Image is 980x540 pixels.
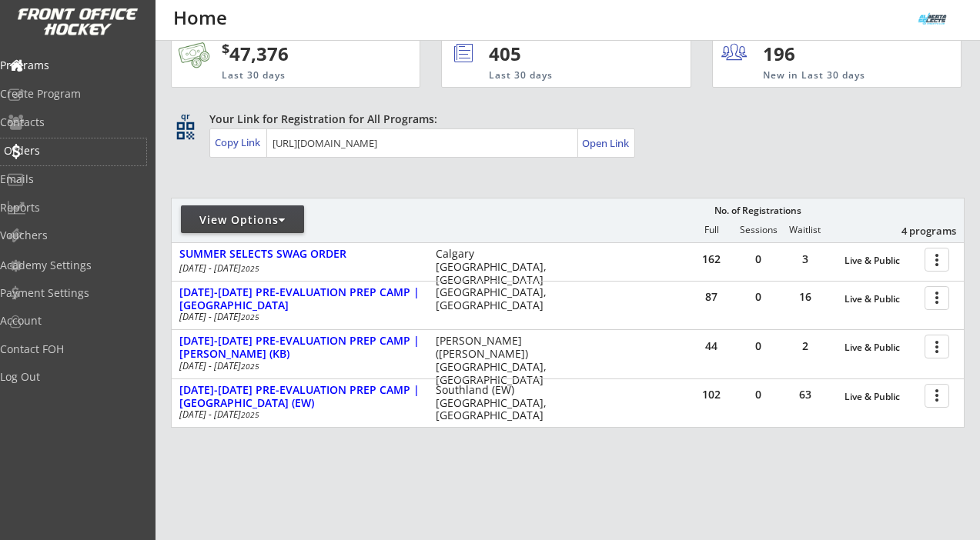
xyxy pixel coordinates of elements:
div: No. of Registrations [710,205,805,216]
em: 2025 [241,409,259,420]
div: 4 programs [876,224,956,238]
button: qr_code [174,119,197,142]
div: 196 [763,41,858,67]
div: Open Link [582,137,630,150]
div: 16 [782,292,828,302]
div: 0 [735,389,781,400]
div: 102 [688,389,734,400]
div: qr [176,112,194,122]
button: more_vert [925,286,949,310]
div: [PERSON_NAME] ([PERSON_NAME]) [GEOGRAPHIC_DATA], [GEOGRAPHIC_DATA] [436,335,557,386]
div: 63 [782,389,828,400]
div: 2 [782,341,828,352]
div: 0 [735,341,781,352]
div: Southland (EW) [GEOGRAPHIC_DATA], [GEOGRAPHIC_DATA] [436,384,557,422]
div: Copy Link [215,135,263,149]
div: Live & Public [845,392,917,402]
div: 162 [688,254,734,265]
div: 405 [489,41,638,67]
div: 0 [735,292,781,302]
em: 2025 [241,361,259,372]
div: 47,376 [222,41,371,67]
div: Sessions [735,225,781,235]
button: more_vert [925,248,949,272]
div: Orders [4,145,142,156]
div: [DATE]-[DATE] PRE-EVALUATION PREP CAMP | [GEOGRAPHIC_DATA] [179,286,420,312]
div: 0 [735,254,781,265]
div: Last 30 days [489,69,627,82]
div: Live & Public [845,342,917,353]
sup: $ [222,39,229,58]
div: [DATE] - [DATE] [179,362,415,371]
div: Calgary [GEOGRAPHIC_DATA], [GEOGRAPHIC_DATA] [436,248,557,286]
div: [DATE] - [DATE] [179,312,415,322]
div: [DATE]-[DATE] PRE-EVALUATION PREP CAMP | [GEOGRAPHIC_DATA] (EW) [179,384,420,410]
a: Open Link [582,132,630,154]
div: New in Last 30 days [763,69,889,82]
div: View Options [181,212,304,228]
div: 44 [688,341,734,352]
em: 2025 [241,312,259,322]
div: [GEOGRAPHIC_DATA], [GEOGRAPHIC_DATA] [436,286,557,312]
div: [DATE] - [DATE] [179,264,415,273]
div: 87 [688,292,734,302]
div: [DATE] - [DATE] [179,410,415,419]
div: Live & Public [845,294,917,305]
button: more_vert [925,335,949,358]
div: Live & Public [845,255,917,266]
div: Your Link for Registration for All Programs: [209,112,917,127]
div: SUMMER SELECTS SWAG ORDER [179,248,420,261]
div: Full [688,225,734,235]
button: more_vert [925,384,949,408]
div: 3 [782,254,828,265]
div: Last 30 days [222,69,353,82]
em: 2025 [241,263,259,274]
div: [DATE]-[DATE] PRE-EVALUATION PREP CAMP | [PERSON_NAME] (KB) [179,335,420,361]
div: Waitlist [781,225,828,235]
